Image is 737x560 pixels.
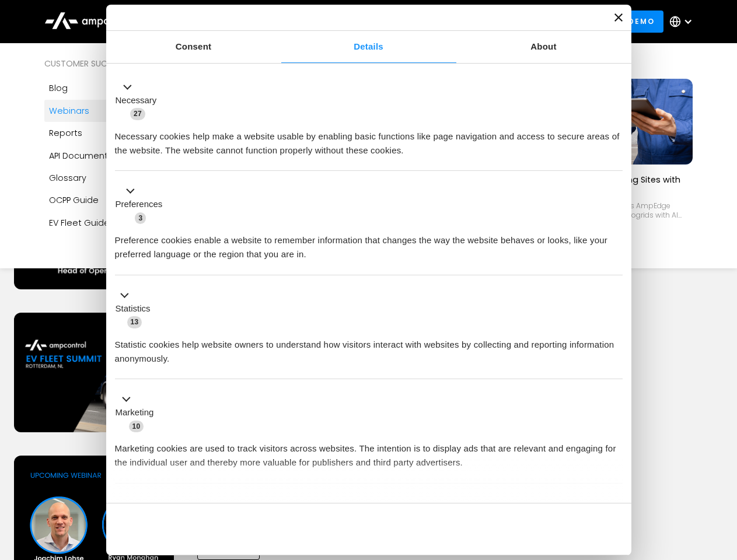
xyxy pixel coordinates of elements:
span: 10 [129,421,144,432]
div: Reports [49,127,82,139]
button: Marketing (10) [115,393,161,433]
button: Close banner [614,13,623,22]
div: Webinars [49,104,89,117]
a: Webinars [44,100,189,122]
label: Marketing [116,406,154,419]
div: EV Fleet Guide [49,216,110,229]
label: Statistics [116,302,151,316]
div: Statistic cookies help website owners to understand how visitors interact with websites by collec... [115,329,623,366]
a: Glossary [44,167,189,189]
button: Statistics (13) [115,288,158,329]
div: OCPP Guide [49,194,99,206]
a: Reports [44,122,189,144]
button: Okay [455,512,622,546]
button: Preferences (3) [115,184,170,225]
a: OCPP Guide [44,189,189,211]
a: Blog [44,77,189,99]
button: Unclassified (2) [115,496,211,511]
div: API Documentation [49,149,130,162]
span: 27 [130,108,145,120]
div: Customer success [44,57,189,70]
span: 13 [127,316,142,328]
a: Consent [106,31,281,63]
div: Marketing cookies are used to track visitors across websites. The intention is to display ads tha... [115,433,623,470]
div: Preference cookies enable a website to remember information that changes the way the website beha... [115,225,623,261]
label: Preferences [116,198,163,211]
a: API Documentation [44,145,189,167]
button: Necessary (27) [115,80,164,121]
span: 2 [193,498,204,510]
div: Blog [49,82,68,94]
div: Glossary [49,171,86,184]
div: Necessary cookies help make a website usable by enabling basic functions like page navigation and... [115,121,623,157]
a: EV Fleet Guide [44,212,189,234]
label: Necessary [116,94,157,107]
a: About [456,31,631,63]
span: 3 [135,212,146,224]
a: Details [281,31,456,63]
